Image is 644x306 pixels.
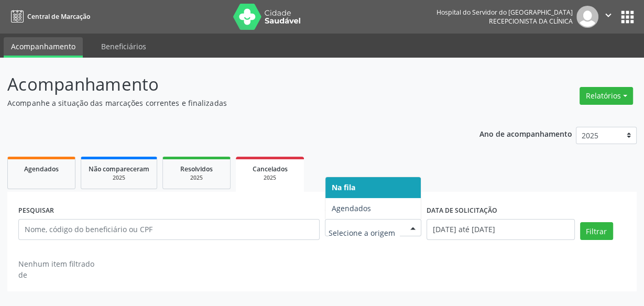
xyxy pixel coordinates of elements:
[479,127,572,140] p: Ano de acompanhamento
[243,174,297,182] div: 2025
[18,269,94,280] div: de
[7,97,448,108] p: Acompanhe a situação das marcações correntes e finalizadas
[618,8,637,26] button: apps
[94,37,154,56] a: Beneficiários
[580,87,633,105] button: Relatórios
[436,8,573,17] div: Hospital do Servidor do [GEOGRAPHIC_DATA]
[18,203,54,219] label: PESQUISAR
[576,6,598,28] img: img
[7,8,90,25] a: Central de Marcação
[7,71,448,97] p: Acompanhamento
[27,12,90,21] span: Central de Marcação
[89,174,149,182] div: 2025
[18,219,320,240] input: Nome, código do beneficiário ou CPF
[18,258,94,269] div: Nenhum item filtrado
[427,219,574,240] input: Selecione um intervalo
[332,203,371,213] span: Agendados
[329,223,400,244] input: Selecione a origem
[603,9,614,21] i: 
[253,165,288,173] span: Cancelados
[180,165,213,173] span: Resolvidos
[89,165,149,173] span: Não compareceram
[332,182,355,192] span: Na fila
[427,203,497,219] label: DATA DE SOLICITAÇÃO
[4,37,83,58] a: Acompanhamento
[24,165,59,173] span: Agendados
[598,6,618,28] button: 
[489,17,573,26] span: Recepcionista da clínica
[580,222,613,240] button: Filtrar
[170,174,223,182] div: 2025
